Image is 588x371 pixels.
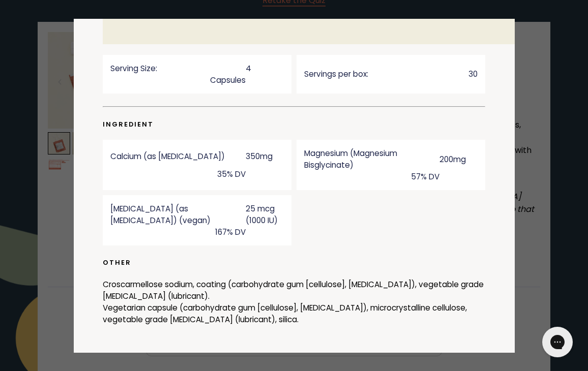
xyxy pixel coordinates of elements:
span: Servings per box: [304,68,439,80]
span: 167% DV [110,226,246,238]
div: Croscarmellose sodium, coating (carbohydrate gum [cellulose], [MEDICAL_DATA]), vegetable grade [M... [103,279,485,302]
span: [MEDICAL_DATA] (as [MEDICAL_DATA]) (vegan) [110,203,246,226]
div: Vegetarian capsule (carbohydrate gum [cellulose], [MEDICAL_DATA]), microcrystalline cellulose, ve... [103,302,485,325]
span: 200mg [439,153,478,165]
iframe: Gorgias live chat messenger [537,323,578,361]
span: 57% DV [304,171,439,182]
h5: Other [103,258,485,267]
span: Capsules [110,74,246,86]
span: 350mg [246,150,284,162]
span: 30 [439,68,478,80]
div: 4 [103,55,291,94]
h5: ingredient [103,120,485,129]
span: 25 mcg (1000 IU) [246,203,284,226]
span: 35% DV [110,168,246,180]
span: Magnesium (Magnesium Bisglycinate) [304,147,439,171]
span: Calcium (as [MEDICAL_DATA]) [110,150,246,162]
span: Serving Size: [110,63,246,74]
